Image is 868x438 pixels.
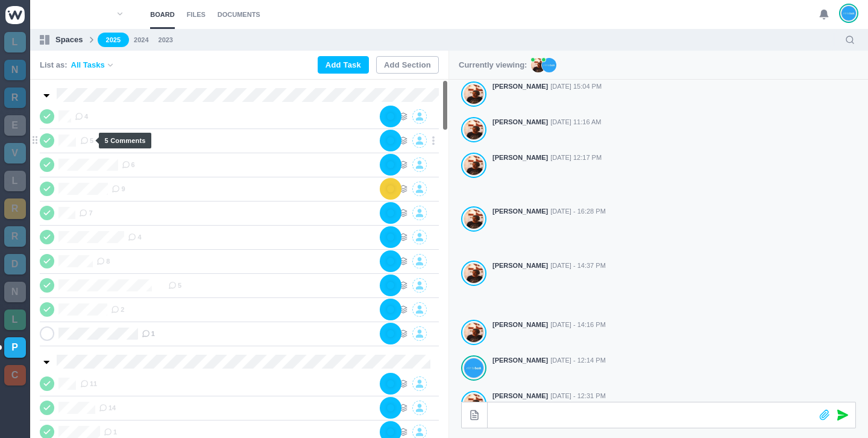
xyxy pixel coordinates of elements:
div: List as: [40,59,115,71]
p: Spaces [55,34,83,46]
a: L [4,309,26,330]
strong: [PERSON_NAME] [492,153,548,163]
span: [DATE] - 12:31 PM [550,391,606,401]
img: spaces [40,35,49,45]
a: R [4,226,26,247]
a: 2025 [98,33,129,48]
img: Antonio Lopes [464,155,483,176]
strong: [PERSON_NAME] [492,117,548,127]
img: Antonio Lopes [464,119,483,140]
span: [DATE] - 16:28 PM [550,206,606,217]
span: [DATE] 12:17 PM [550,153,602,163]
a: V [4,143,26,163]
img: JT [542,58,556,72]
a: 2023 [159,35,173,45]
span: [DATE] - 14:16 PM [550,320,606,330]
p: Currently viewing: [459,59,527,71]
a: L [4,32,26,52]
span: [DATE] - 12:14 PM [550,355,606,366]
a: N [4,60,26,80]
a: C [4,365,26,386]
img: Antonio Lopes [464,84,483,104]
span: [DATE] 15:04 PM [550,81,602,92]
img: AL [531,58,546,72]
a: E [4,115,26,136]
img: winio [5,6,25,24]
img: João Tosta [841,5,856,21]
span: [DATE] - 14:37 PM [550,261,606,271]
strong: [PERSON_NAME] [492,355,548,366]
strong: [PERSON_NAME] [492,261,548,271]
a: R [4,198,26,219]
img: Antonio Lopes [464,322,483,343]
strong: [PERSON_NAME] [492,81,548,92]
img: João Tosta [464,358,483,378]
span: [DATE] 11:16 AM [550,117,601,127]
a: N [4,282,26,302]
a: R [4,87,26,108]
button: Add Section [376,56,439,74]
a: 2024 [134,35,148,45]
a: L [4,171,26,191]
a: D [4,254,26,275]
strong: [PERSON_NAME] [492,391,548,401]
strong: [PERSON_NAME] [492,320,548,330]
a: P [4,337,26,358]
img: Antonio Lopes [464,263,483,284]
img: Antonio Lopes [464,209,483,229]
button: Add Task [318,56,369,74]
span: All Tasks [71,59,105,71]
strong: [PERSON_NAME] [492,206,548,217]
